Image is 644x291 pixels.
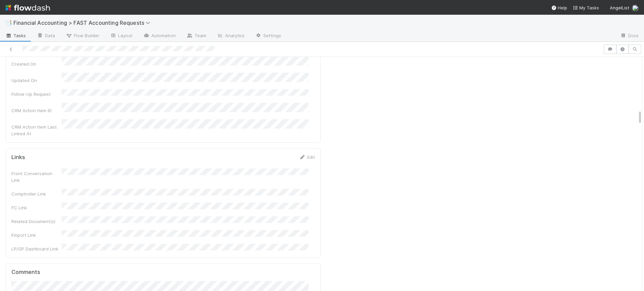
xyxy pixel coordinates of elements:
div: CRM Action Item Last Linked At [11,124,62,137]
h5: Comments [11,269,315,276]
span: Flow Builder [66,32,99,39]
h5: Links [11,154,25,161]
span: AngelList [610,5,629,10]
a: My Tasks [573,4,599,11]
div: Front Conversation Link [11,170,62,184]
span: 📑 [5,20,12,25]
div: Updated On [11,77,62,84]
a: Settings [250,31,286,42]
a: Docs [615,31,644,42]
a: Team [181,31,212,42]
span: Financial Accounting > FAST Accounting Requests [13,19,154,26]
div: LP/GP Dashboard Link [11,245,62,252]
div: FC Link [11,204,62,211]
div: Comptroller Link [11,191,62,197]
div: Help [551,4,567,11]
a: Layout [105,31,138,42]
a: Edit [299,154,315,160]
a: Automation [138,31,181,42]
span: Tasks [5,32,26,39]
div: Finport Link [11,232,62,238]
div: Follow-Up Request [11,91,62,97]
div: CRM Action Item ID [11,107,62,114]
div: Created On [11,61,62,67]
a: Data [32,31,60,42]
a: Analytics [212,31,250,42]
img: logo-inverted-e16ddd16eac7371096b0.svg [5,2,50,13]
span: My Tasks [573,5,599,10]
div: Related Document(s) [11,218,62,225]
img: avatar_fee1282a-8af6-4c79-b7c7-bf2cfad99775.png [632,5,639,11]
a: Flow Builder [60,31,105,42]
